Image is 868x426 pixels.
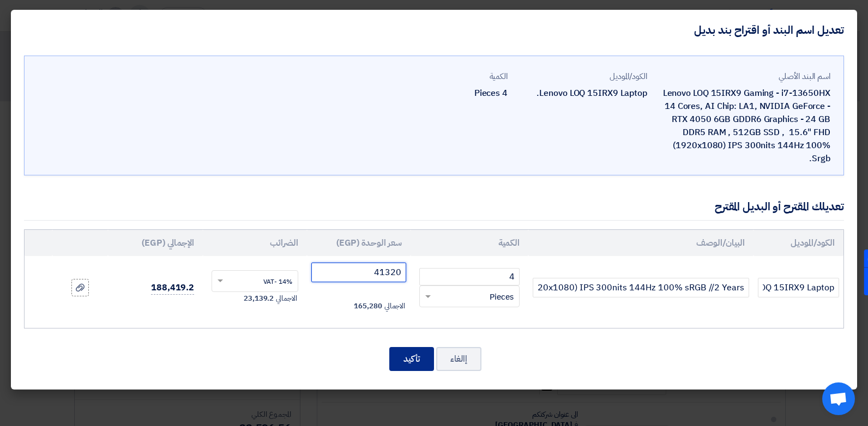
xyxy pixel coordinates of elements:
[490,291,514,303] span: Pieces
[307,230,411,256] th: سعر الوحدة (EGP)
[533,278,749,297] input: Add Item Description
[516,70,647,83] div: الكود/الموديل
[754,230,843,256] th: الكود/الموديل
[715,198,844,215] div: تعديلك المقترح أو البديل المقترح
[758,278,839,297] input: الموديل
[528,230,754,256] th: البيان/الوصف
[656,87,830,165] div: Lenovo LOQ 15IRX9 Gaming - i7-13650HX 14 Cores, AI Chip: LA1, NVIDIA GeForce - RTX 4050 6GB GDDR6...
[244,293,274,304] span: 23,139.2
[384,301,405,312] span: الاجمالي
[822,382,855,415] div: Open chat
[203,230,307,256] th: الضرائب
[656,70,830,83] div: اسم البند الأصلي
[411,230,528,256] th: الكمية
[212,270,298,292] ng-select: VAT
[694,23,844,37] h4: تعديل اسم البند أو اقتراح بند بديل
[436,347,481,371] button: إالغاء
[389,347,434,371] button: تأكيد
[108,230,203,256] th: الإجمالي (EGP)
[377,87,508,100] div: 4 Pieces
[377,70,508,83] div: الكمية
[354,301,382,312] span: 165,280
[276,293,297,304] span: الاجمالي
[516,87,647,100] div: Lenovo LOQ 15IRX9 Laptop.
[419,268,520,285] input: RFQ_STEP1.ITEMS.2.AMOUNT_TITLE
[311,263,407,282] input: أدخل سعر الوحدة
[151,281,194,295] span: 188,419.2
